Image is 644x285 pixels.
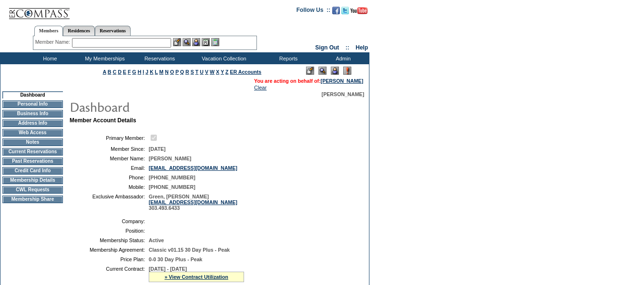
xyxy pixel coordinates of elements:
td: Admin [315,52,369,64]
td: Vacation Collection [186,52,260,64]
a: M [159,69,164,75]
a: ER Accounts [230,69,261,75]
td: My Memberships [76,52,131,64]
a: H [138,69,142,75]
td: Membership Status: [73,237,145,243]
img: pgTtlDashboard.gif [69,97,260,116]
a: P [175,69,179,75]
span: You are acting on behalf of: [254,78,363,84]
a: Y [221,69,224,75]
a: K [150,69,153,75]
img: b_calculator.gif [211,38,219,46]
td: Primary Member: [73,133,145,142]
a: B [108,69,112,75]
td: Exclusive Ambassador: [73,194,145,211]
div: Member Name: [35,38,72,46]
a: G [132,69,136,75]
td: Web Access [2,129,63,137]
td: Dashboard [2,91,63,98]
img: Impersonate [331,67,339,75]
td: Business Info [2,110,63,118]
a: Become our fan on Facebook [332,10,340,15]
img: Log Concern/Member Elevation [343,67,351,75]
a: O [170,69,174,75]
span: [PERSON_NAME] [322,91,364,97]
a: S [191,69,194,75]
td: Follow Us :: [296,6,330,17]
a: Q [180,69,184,75]
a: V [205,69,208,75]
span: [DATE] - [DATE] [149,266,187,272]
td: Membership Details [2,177,63,184]
td: Price Plan: [73,256,145,262]
td: CWL Requests [2,186,63,194]
img: Follow us on Twitter [341,7,349,14]
img: Subscribe to our YouTube Channel [350,7,368,14]
img: b_edit.gif [173,38,181,46]
td: Mobile: [73,184,145,190]
a: Members [34,26,63,36]
td: Address Info [2,119,63,127]
span: Active [149,237,164,243]
a: Reservations [95,26,131,36]
img: View Mode [318,67,327,75]
img: Impersonate [192,38,200,46]
a: W [210,69,215,75]
a: A [103,69,106,75]
a: L [155,69,158,75]
span: Green, [PERSON_NAME] 303.493.6433 [149,194,237,211]
td: Current Contract: [73,266,145,282]
a: E [123,69,126,75]
td: Past Reservations [2,157,63,165]
td: Email: [73,165,145,171]
b: Member Account Details [70,117,136,124]
img: Reservations [202,38,210,46]
td: Membership Share [2,196,63,203]
a: [PERSON_NAME] [321,78,363,84]
span: [PHONE_NUMBER] [149,184,195,190]
span: 0-0 30 Day Plus - Peak [149,256,203,262]
span: :: [346,44,349,51]
img: Edit Mode [306,67,314,75]
a: J [145,69,148,75]
span: [PHONE_NUMBER] [149,175,195,180]
img: View [183,38,191,46]
a: T [195,69,199,75]
a: N [165,69,169,75]
a: F [128,69,131,75]
a: [EMAIL_ADDRESS][DOMAIN_NAME] [149,199,237,205]
td: Membership Agreement: [73,247,145,253]
span: [DATE] [149,146,165,152]
a: D [118,69,122,75]
td: Personal Info [2,100,63,108]
a: » View Contract Utilization [164,274,228,280]
a: I [143,69,144,75]
td: Home [21,52,76,64]
td: Company: [73,218,145,224]
a: Residences [63,26,95,36]
td: Credit Card Info [2,167,63,175]
a: Clear [254,85,266,90]
td: Notes [2,138,63,146]
a: Follow us on Twitter [341,10,349,15]
td: Position: [73,228,145,234]
a: X [216,69,219,75]
a: C [112,69,116,75]
a: Sign Out [315,44,339,51]
a: [EMAIL_ADDRESS][DOMAIN_NAME] [149,165,237,171]
td: Member Since: [73,146,145,152]
a: Z [225,69,229,75]
a: U [200,69,204,75]
td: Reports [260,52,315,64]
td: Member Name: [73,156,145,161]
td: Phone: [73,175,145,180]
td: Current Reservations [2,148,63,156]
span: [PERSON_NAME] [149,156,191,161]
span: Classic v01.15 30 Day Plus - Peak [149,247,230,253]
a: Help [356,44,368,51]
a: Subscribe to our YouTube Channel [350,10,368,15]
img: Become our fan on Facebook [332,7,340,14]
a: R [185,69,189,75]
td: Reservations [131,52,186,64]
